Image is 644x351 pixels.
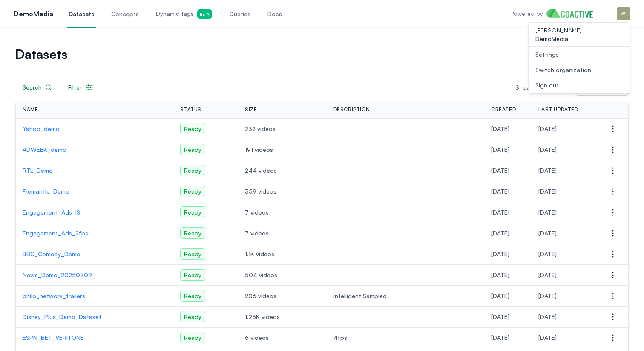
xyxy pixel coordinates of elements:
[23,208,167,217] a: Engagement_Ads_IS
[14,9,53,19] p: DemoMedia
[245,145,319,154] span: 191 videos
[245,106,257,113] span: Size
[23,271,167,279] a: News_Demo_20250709
[546,9,600,18] img: Home
[245,250,319,258] span: 1.1K videos
[538,250,557,258] span: Monday, July 21, 2025 at 6:18:43 PM PDT
[491,292,509,299] span: Tuesday, June 17, 2025 at 11:08:28 AM PDT
[23,145,167,154] a: ADWEEK_demo
[538,271,557,278] span: Wednesday, July 9, 2025 at 12:33:43 PM PDT
[538,146,557,153] span: Thursday, July 24, 2025 at 6:19:07 PM PDT
[538,229,557,237] span: Tuesday, July 1, 2025 at 10:21:50 PM PDT
[23,125,167,133] a: Yahoo_demo
[538,167,557,174] span: Thursday, July 24, 2025 at 5:57:16 PM PDT
[538,125,557,132] span: Wednesday, July 30, 2025 at 5:37:36 PM PDT
[491,250,509,258] span: Tuesday, June 24, 2025 at 5:41:39 PM PDT
[15,79,59,96] button: Search
[491,209,509,216] span: Tuesday, July 1, 2025 at 10:21:15 PM PDT
[180,248,205,260] span: Ready
[529,78,630,93] button: Sign out
[538,334,557,341] span: Tuesday, June 3, 2025 at 2:46:57 AM PDT
[535,66,591,74] div: Switch organization
[180,227,205,239] span: Ready
[491,146,509,153] span: Thursday, July 24, 2025 at 6:07:54 PM PDT
[23,334,167,342] a: ESPN_BET_VERITONE
[180,186,205,197] span: Ready
[180,290,205,302] span: Ready
[515,83,576,92] p: Showing -
[23,250,167,258] a: BBC_Comedy_Demo
[333,292,477,300] span: Intelligent Sampled
[491,313,509,320] span: Monday, June 16, 2025 at 8:00:21 AM PDT
[180,332,205,343] span: Ready
[538,313,557,320] span: Monday, June 16, 2025 at 4:12:06 PM PDT
[23,83,52,92] div: Search
[180,206,205,218] span: Ready
[245,313,319,321] span: 1.23K videos
[538,188,557,195] span: Tuesday, July 22, 2025 at 7:55:27 PM PDT
[491,229,509,237] span: Tuesday, July 1, 2025 at 10:20:47 PM PDT
[535,35,623,43] span: DemoMedia
[23,313,167,321] a: Disney_Plus_Demo_Dataset
[61,79,101,96] button: Filter
[245,125,319,133] span: 232 videos
[333,334,477,342] span: 4fps
[180,165,205,176] span: Ready
[538,292,557,299] span: Tuesday, June 17, 2025 at 11:10:08 AM PDT
[245,166,319,175] span: 244 videos
[529,62,630,78] button: Switch organization
[69,10,94,18] span: Datasets
[23,166,167,175] a: RTL_Demo
[23,292,167,300] a: philo_network_trailers
[23,229,167,238] a: Engagement_Ads_2fps
[333,106,370,113] span: Description
[538,209,557,216] span: Tuesday, July 1, 2025 at 10:21:42 PM PDT
[535,26,623,35] span: [PERSON_NAME]
[111,10,139,18] span: Concepts
[245,229,319,238] span: 7 videos
[491,106,516,113] span: Created
[156,9,212,19] span: Dynamic tags
[529,47,630,62] a: Settings
[617,7,630,20] img: Menu for the logged in user
[180,144,205,155] span: Ready
[491,167,509,174] span: Thursday, July 24, 2025 at 5:33:42 PM PDT
[229,10,250,18] span: Queries
[245,271,319,279] span: 504 videos
[245,187,319,196] span: 359 videos
[15,48,559,60] h1: Datasets
[491,125,509,132] span: Wednesday, July 30, 2025 at 4:55:59 PM PDT
[245,292,319,300] span: 206 videos
[491,271,509,278] span: Friday, June 20, 2025 at 4:10:50 PM PDT
[491,334,509,341] span: Tuesday, June 3, 2025 at 2:45:29 AM PDT
[68,83,94,92] div: Filter
[180,123,205,134] span: Ready
[23,187,167,196] a: Fremantle_Demo
[510,9,543,18] p: Powered by
[245,208,319,217] span: 7 videos
[180,106,201,113] span: Status
[491,188,509,195] span: Tuesday, July 22, 2025 at 7:44:27 PM PDT
[180,269,205,281] span: Ready
[23,106,38,113] span: Name
[180,311,205,322] span: Ready
[197,9,212,19] span: Beta
[538,106,578,113] span: Last Updated
[245,334,319,342] span: 6 videos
